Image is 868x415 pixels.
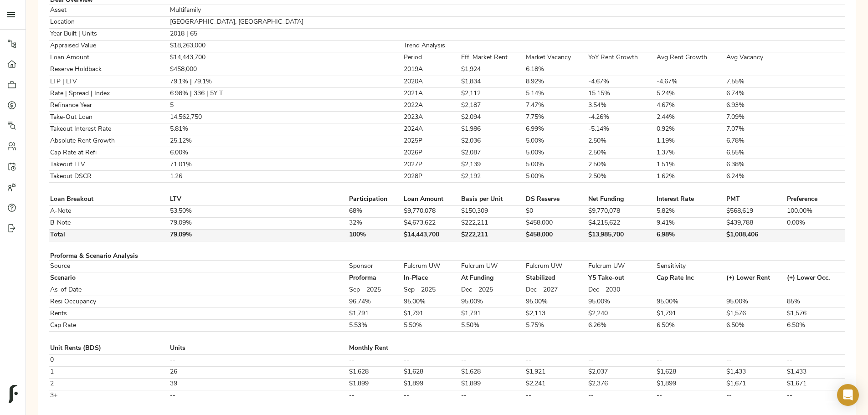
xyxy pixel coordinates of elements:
[655,88,725,100] td: 5.24%
[725,229,786,241] td: $1,008,406
[348,229,402,241] td: 100%
[587,112,655,123] td: -4.26%
[460,229,524,241] td: $222,211
[786,205,845,217] td: 100.00%
[524,229,587,241] td: $458,000
[655,354,725,366] td: --
[49,217,169,229] td: B-Note
[524,366,587,378] td: $1,921
[725,100,786,112] td: 6.93%
[402,205,460,217] td: $9,770,078
[587,194,655,206] td: Net Funding
[587,76,655,88] td: -4.67%
[725,159,786,171] td: 6.38%
[587,354,655,366] td: --
[402,100,460,112] td: 2022A
[169,217,348,229] td: 79.09%
[524,52,587,64] td: Market Vacancy
[402,296,460,308] td: 95.00%
[460,171,524,183] td: $2,192
[460,390,524,402] td: --
[348,217,402,229] td: 32%
[402,390,460,402] td: --
[655,320,725,332] td: 6.50%
[587,52,655,64] td: YoY Rent Growth
[460,205,524,217] td: $150,309
[169,76,348,88] td: 79.1% | 79.1%
[49,354,169,366] td: 0
[725,366,786,378] td: $1,433
[402,320,460,332] td: 5.50%
[655,378,725,390] td: $1,899
[460,320,524,332] td: 5.50%
[725,171,786,183] td: 6.24%
[402,159,460,171] td: 2027P
[587,378,655,390] td: $2,376
[655,123,725,135] td: 0.92%
[587,159,655,171] td: 2.50%
[524,378,587,390] td: $2,241
[49,252,169,261] td: Proforma & Scenario Analysis
[169,100,348,112] td: 5
[402,284,460,296] td: Sep - 2025
[655,135,725,147] td: 1.19%
[169,88,348,100] td: 6.98% | 336 | 5Y T
[655,272,725,284] td: Cap Rate Inc
[524,354,587,366] td: --
[169,5,348,16] td: Multifamily
[169,40,348,52] td: $18,263,000
[460,159,524,171] td: $2,139
[587,308,655,320] td: $2,240
[169,205,348,217] td: 53.50%
[169,390,348,402] td: --
[460,217,524,229] td: $222,211
[169,229,348,241] td: 79.09%
[348,205,402,217] td: 68%
[725,88,786,100] td: 6.74%
[169,135,348,147] td: 25.12%
[348,343,402,355] td: Monthly Rent
[587,296,655,308] td: 95.00%
[169,112,348,123] td: 14,562,750
[169,28,348,40] td: 2018 | 65
[460,147,524,159] td: $2,087
[49,296,169,308] td: Resi Occupancy
[49,112,169,123] td: Take-Out Loan
[49,194,169,206] td: Loan Breakout
[49,5,169,16] td: Asset
[460,64,524,76] td: $1,924
[725,76,786,88] td: 7.55%
[524,308,587,320] td: $2,113
[524,217,587,229] td: $458,000
[348,378,402,390] td: $1,899
[460,194,524,206] td: Basis per Unit
[655,308,725,320] td: $1,791
[587,88,655,100] td: 15.15%
[460,354,524,366] td: --
[524,320,587,332] td: 5.75%
[725,320,786,332] td: 6.50%
[524,100,587,112] td: 7.47%
[725,52,786,64] td: Avg Vacancy
[402,88,460,100] td: 2021A
[49,390,169,402] td: 3+
[49,272,169,284] td: Scenario
[725,378,786,390] td: $1,671
[786,308,845,320] td: $1,576
[786,366,845,378] td: $1,433
[49,320,169,332] td: Cap Rate
[725,112,786,123] td: 7.09%
[587,147,655,159] td: 2.50%
[169,159,348,171] td: 71.01%
[587,366,655,378] td: $2,037
[402,354,460,366] td: --
[655,366,725,378] td: $1,628
[402,76,460,88] td: 2020A
[587,123,655,135] td: -5.14%
[524,147,587,159] td: 5.00%
[169,123,348,135] td: 5.81%
[49,229,169,241] td: Total
[786,296,845,308] td: 85%
[402,64,460,76] td: 2019A
[725,135,786,147] td: 6.78%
